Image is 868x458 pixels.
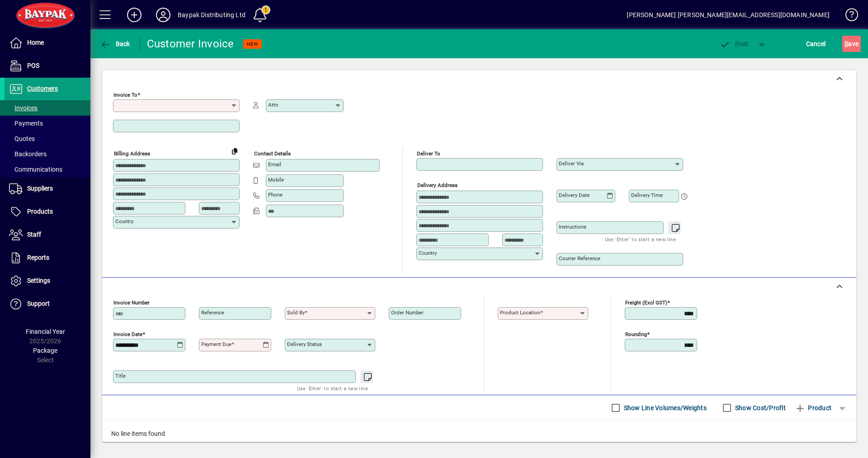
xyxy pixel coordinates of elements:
a: Payments [5,116,90,131]
a: POS [5,55,90,77]
span: Suppliers [27,185,53,192]
mat-label: Deliver via [559,160,584,167]
a: Quotes [5,131,90,146]
button: Post [715,36,753,52]
label: Show Line Volumes/Weights [622,403,707,412]
span: Staff [27,231,41,238]
span: Invoices [9,104,38,112]
span: Cancel [806,37,826,51]
a: Communications [5,162,90,177]
span: Quotes [9,135,35,142]
span: Customers [27,85,58,92]
mat-label: Invoice date [113,331,142,337]
mat-label: Title [115,373,126,379]
button: Product [790,400,836,416]
span: P [735,40,739,47]
label: Show Cost/Profit [733,403,786,412]
mat-label: Order number [391,309,424,316]
span: Back [100,40,130,47]
button: Add [120,7,149,23]
mat-label: Delivery time [631,192,663,198]
mat-label: Invoice To [113,92,137,98]
span: Backorders [9,150,47,158]
mat-label: Sold by [287,309,305,316]
span: Payments [9,120,43,127]
mat-label: Rounding [625,331,647,337]
button: Back [98,36,132,52]
div: [PERSON_NAME] [PERSON_NAME][EMAIL_ADDRESS][DOMAIN_NAME] [627,8,830,22]
div: Customer Invoice [147,37,234,51]
button: Copy to Delivery address [227,144,242,158]
span: Home [27,39,44,46]
span: ave [844,37,859,51]
button: Save [842,36,861,52]
span: Settings [27,277,50,284]
mat-hint: Use 'Enter' to start a new line [605,234,676,244]
mat-label: Mobile [268,177,284,183]
a: Products [5,201,90,223]
mat-label: Country [419,250,437,256]
span: NEW [247,41,258,47]
mat-label: Delivery date [559,192,590,198]
a: Reports [5,247,90,269]
a: Home [5,32,90,54]
a: Invoices [5,100,90,116]
a: Suppliers [5,178,90,200]
span: Financial Year [26,328,65,335]
a: Staff [5,224,90,246]
div: No line items found [102,420,856,448]
mat-label: Deliver To [417,150,440,157]
mat-label: Email [268,161,281,168]
span: ost [719,40,749,47]
mat-label: Product location [500,309,540,316]
span: Package [33,347,57,354]
span: Products [27,208,53,215]
a: Knowledge Base [839,2,857,31]
span: S [844,40,848,47]
span: Communications [9,166,62,173]
mat-label: Attn [268,102,278,108]
mat-label: Courier Reference [559,255,600,262]
div: Baypak Distributing Ltd [178,8,245,22]
mat-label: Payment due [201,341,231,347]
span: POS [27,62,39,69]
a: Backorders [5,146,90,162]
mat-label: Reference [201,309,224,316]
mat-label: Invoice number [113,299,150,306]
a: Settings [5,270,90,292]
mat-label: Phone [268,192,283,198]
mat-label: Country [115,218,133,224]
mat-label: Freight (excl GST) [625,299,667,306]
span: Reports [27,254,49,261]
span: Support [27,300,50,307]
button: Profile [149,7,178,23]
mat-label: Delivery status [287,341,322,347]
mat-label: Instructions [559,224,586,230]
mat-hint: Use 'Enter' to start a new line [297,383,368,393]
span: Product [795,401,831,415]
app-page-header-button: Back [90,36,140,52]
button: Cancel [804,36,828,52]
a: Support [5,293,90,315]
